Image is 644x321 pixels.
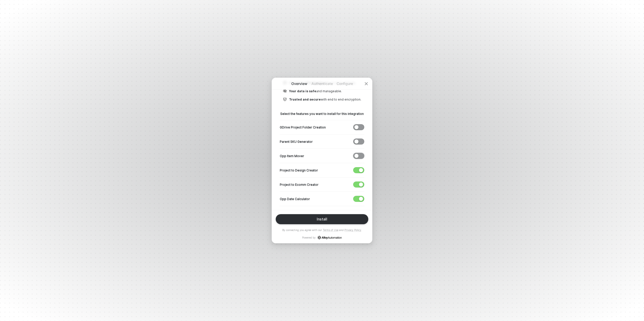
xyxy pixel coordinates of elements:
button: Install [276,214,368,224]
p: GDrive Project Folder Creation [280,125,326,129]
img: icon [283,97,287,102]
p: Select the features you want to install for this integration [280,112,364,116]
div: Install [317,217,327,221]
p: Project to Design Creator [280,168,318,172]
img: icon [283,89,287,93]
p: Opp Date Calculator [280,197,310,201]
p: Opp Item Mover [280,154,304,158]
p: with end to end encryption. [289,97,361,102]
p: Configure [333,81,356,86]
b: Trusted and secure [289,98,321,101]
a: Terms of Use [323,228,338,232]
span: icon-close [364,82,368,86]
a: Privacy Policy [344,228,361,232]
p: Powered by [302,236,342,239]
b: Your data is safe [289,89,316,93]
p: By connecting you agree with our and . [282,228,362,232]
a: icon-success [318,236,342,239]
p: and manageable. [289,89,342,93]
p: Authenticate [311,81,333,86]
p: Project to Ecomm Creator [280,182,318,187]
p: Overview [288,81,311,86]
p: Parent SKU Generator [280,140,313,144]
